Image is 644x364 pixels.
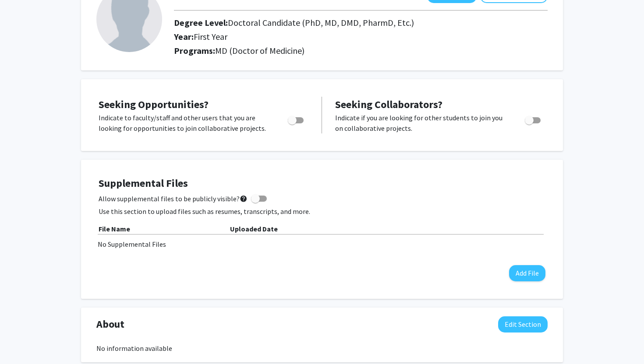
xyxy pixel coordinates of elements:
[509,265,545,281] button: Add File
[98,239,546,249] div: No Supplemental Files
[174,17,481,28] h2: Degree Level:
[335,112,508,133] p: Indicate if you are looking for other students to join you on collaborative projects.
[96,343,548,353] div: No information available
[215,45,304,56] span: MD (Doctor of Medicine)
[99,177,545,190] h4: Supplemental Files
[194,31,227,42] span: First Year
[498,316,548,332] button: Edit About
[7,325,37,357] iframe: Chat
[240,193,248,204] mat-icon: help
[99,206,545,217] p: Use this section to upload files such as resumes, transcripts, and more.
[335,98,442,111] span: Seeking Collaborators?
[96,316,124,332] span: About
[230,224,278,233] b: Uploaded Date
[99,112,271,133] p: Indicate to faculty/staff and other users that you are looking for opportunities to join collabor...
[284,112,308,126] div: Toggle
[99,193,248,204] span: Allow supplemental files to be publicly visible?
[99,98,209,111] span: Seeking Opportunities?
[174,31,481,42] h2: Year:
[521,112,545,126] div: Toggle
[228,17,414,28] span: Doctoral Candidate (PhD, MD, DMD, PharmD, Etc.)
[99,224,130,233] b: File Name
[174,45,548,56] h2: Programs:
